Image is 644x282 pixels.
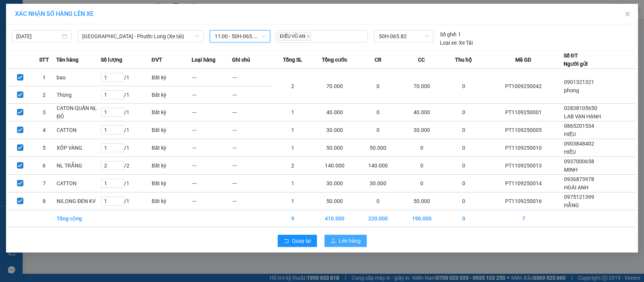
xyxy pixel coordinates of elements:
[564,176,594,182] span: 0936873978
[564,149,576,155] span: HIẾU
[313,121,356,139] td: 30.000
[101,104,152,121] td: / 1
[484,104,564,121] td: PT1109250001
[272,157,313,175] td: 2
[440,39,457,47] span: Loại xe:
[339,237,361,245] span: Lên hàng
[400,69,443,104] td: 70.000
[374,56,381,64] span: CR
[617,4,638,25] button: Close
[56,192,101,210] td: NILONG ĐEN KV
[272,104,313,121] td: 1
[484,157,564,175] td: PT1109250013
[101,175,152,192] td: / 1
[313,157,356,175] td: 140.000
[272,210,313,227] td: 9
[443,139,484,157] td: 0
[564,79,594,85] span: 0901321321
[624,11,630,17] span: close
[440,39,472,47] div: Xe Tải
[400,210,443,227] td: 190.000
[272,121,313,139] td: 1
[101,86,152,104] td: / 1
[192,86,232,104] td: ---
[322,56,347,64] span: Tổng cước
[564,105,597,111] span: 02838105650
[101,139,152,157] td: / 1
[232,192,272,210] td: ---
[56,56,78,64] span: Tên hàng
[313,139,356,157] td: 50.000
[192,56,215,64] span: Loại hàng
[443,210,484,227] td: 0
[151,69,192,86] td: Bất kỳ
[272,175,313,192] td: 1
[151,86,192,104] td: Bất kỳ
[356,121,400,139] td: 0
[313,104,356,121] td: 40.000
[400,175,443,192] td: 0
[192,121,232,139] td: ---
[151,157,192,175] td: Bất kỳ
[356,139,400,157] td: 50.000
[564,123,594,129] span: 0865201534
[56,157,101,175] td: NL TRẮNG
[378,31,429,42] span: 50H-065.82
[32,69,56,86] td: 1
[192,175,232,192] td: ---
[82,31,199,42] span: Sài Gòn - Phước Long (Xe tải)
[278,32,311,41] span: ĐIỂU VŨ AN
[306,34,310,38] span: close
[151,121,192,139] td: Bất kỳ
[56,175,101,192] td: CATTON
[400,121,443,139] td: 30.000
[484,69,564,104] td: PT1009250042
[151,175,192,192] td: Bất kỳ
[32,192,56,210] td: 8
[484,175,564,192] td: PT1109250014
[272,139,313,157] td: 1
[192,139,232,157] td: ---
[564,158,594,164] span: 0937000658
[400,192,443,210] td: 50.000
[232,139,272,157] td: ---
[151,56,162,64] span: ĐVT
[443,175,484,192] td: 0
[356,175,400,192] td: 30.000
[356,69,400,104] td: 0
[272,69,313,104] td: 2
[232,104,272,121] td: ---
[284,238,289,244] span: rollback
[32,104,56,121] td: 3
[443,69,484,104] td: 0
[443,192,484,210] td: 0
[564,113,601,119] span: LAB VẠN HẠNH
[400,104,443,121] td: 40.000
[56,210,101,227] td: Tổng cộng
[484,139,564,157] td: PT1109250010
[356,192,400,210] td: 0
[443,157,484,175] td: 0
[56,121,101,139] td: CATTON
[56,104,101,121] td: CATON QUẤN NL ĐỎ
[101,192,152,210] td: / 1
[400,157,443,175] td: 0
[283,56,302,64] span: Tổng SL
[151,192,192,210] td: Bất kỳ
[101,69,152,86] td: / 1
[195,34,200,39] span: down
[56,139,101,157] td: XỐP VÀNG
[32,139,56,157] td: 5
[564,51,588,68] div: Số ĐT Người gửi
[356,210,400,227] td: 220.000
[39,56,49,64] span: STT
[400,139,443,157] td: 0
[484,210,564,227] td: 7
[356,104,400,121] td: 0
[101,56,122,64] span: Số lượng
[56,69,101,86] td: bao
[192,104,232,121] td: ---
[232,121,272,139] td: ---
[440,30,456,39] span: Số ghế:
[484,192,564,210] td: PT1109250016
